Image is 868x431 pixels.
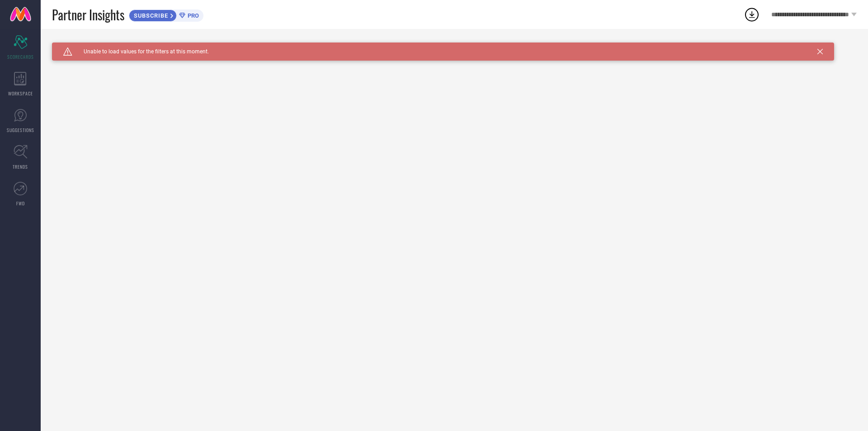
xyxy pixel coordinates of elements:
[7,127,34,133] span: SUGGESTIONS
[72,48,209,55] span: Unable to load values for the filters at this moment.
[185,12,199,19] span: PRO
[52,43,857,50] div: Unable to load filters at this moment. Please try later.
[744,6,760,23] div: Open download list
[8,90,33,97] span: WORKSPACE
[16,200,25,207] span: FWD
[7,53,34,60] span: SCORECARDS
[13,163,28,170] span: TRENDS
[129,7,203,22] a: SUBSCRIBEPRO
[52,5,124,24] span: Partner Insights
[129,12,170,19] span: SUBSCRIBE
